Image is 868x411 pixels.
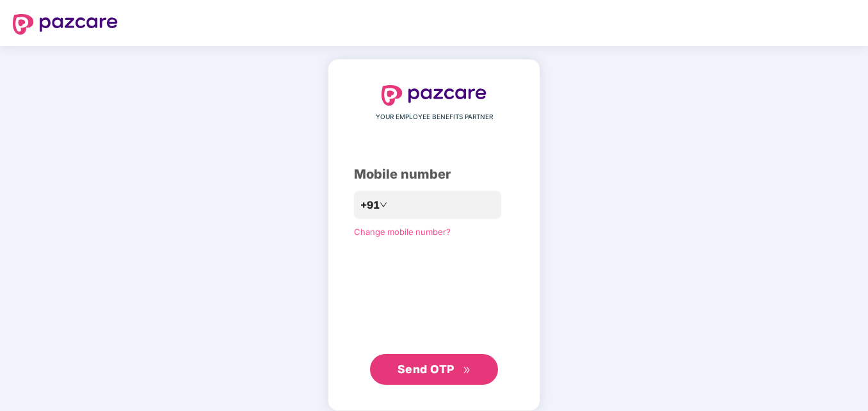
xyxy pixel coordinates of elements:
span: Send OTP [398,362,454,376]
img: logo [13,14,118,35]
span: +91 [360,197,380,213]
div: Mobile number [354,165,514,184]
button: Send OTPdouble-right [370,354,498,385]
img: logo [382,85,486,106]
span: YOUR EMPLOYEE BENEFITS PARTNER [376,112,493,122]
a: Change mobile number? [354,227,451,237]
span: double-right [463,366,471,375]
span: down [380,201,387,209]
